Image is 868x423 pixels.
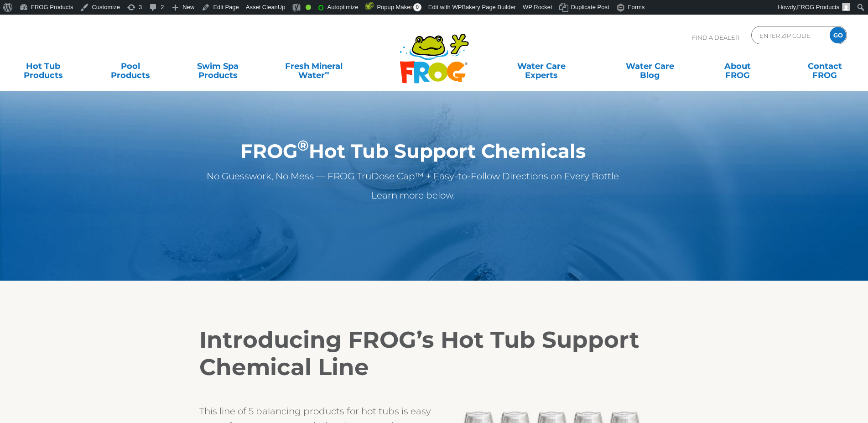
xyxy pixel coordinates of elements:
[703,57,771,75] a: AboutFROG
[199,326,669,381] h2: Introducing FROG’s Hot Tub Support Chemical Line
[306,5,311,10] div: Good
[97,57,165,75] a: PoolProducts
[791,57,859,75] a: ContactFROG
[9,57,77,75] a: Hot TubProducts
[167,169,659,183] p: No Guesswork, No Mess — FROG TruDose Cap™ + Easy-to-Follow Directions on Every Bottle
[413,3,421,11] span: 0
[271,57,356,75] a: Fresh MineralWater∞
[692,26,739,49] p: Find A Dealer
[325,69,329,76] sup: ∞
[184,57,252,75] a: Swim SpaProducts
[486,57,597,75] a: Water CareExperts
[616,57,684,75] a: Water CareBlog
[167,140,659,162] h1: FROG Hot Tub Support Chemicals
[759,29,820,42] input: Zip Code Form
[167,188,659,203] p: Learn more below.
[797,4,839,10] span: FROG Products
[297,137,309,154] sup: ®
[830,27,846,43] input: GO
